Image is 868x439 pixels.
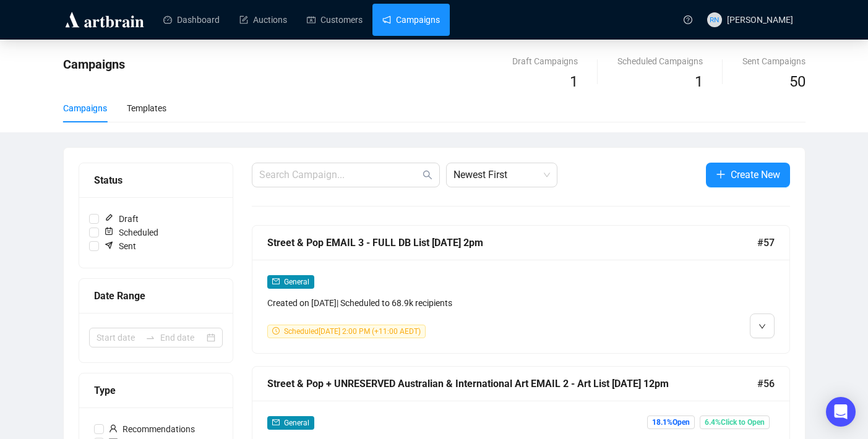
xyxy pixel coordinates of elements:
[570,73,578,90] span: 1
[382,4,440,36] a: Campaigns
[63,101,107,115] div: Campaigns
[758,323,766,330] span: down
[99,212,144,226] span: Draft
[423,170,432,180] span: search
[63,57,125,72] span: Campaigns
[307,4,363,36] a: Customers
[742,54,806,68] div: Sent Campaigns
[99,239,141,253] span: Sent
[272,278,280,285] span: mail
[284,327,421,336] span: Scheduled [DATE] 2:00 PM (+11:00 AEDT)
[647,416,695,429] span: 18.1% Open
[789,73,806,90] span: 50
[252,225,790,354] a: Street & Pop EMAIL 3 - FULL DB List [DATE] 2pm#57mailGeneralCreated on [DATE]| Scheduled to 68.9k...
[710,14,720,25] span: RN
[239,4,287,36] a: Auctions
[695,73,703,90] span: 1
[684,15,692,24] span: question-circle
[284,419,309,427] span: General
[94,288,218,304] div: Date Range
[727,15,793,25] span: [PERSON_NAME]
[94,173,218,188] div: Status
[163,4,220,36] a: Dashboard
[272,419,280,426] span: mail
[700,416,770,429] span: 6.4% Click to Open
[94,383,218,398] div: Type
[617,54,703,68] div: Scheduled Campaigns
[706,163,790,187] button: Create New
[145,333,155,343] span: swap-right
[267,296,646,310] div: Created on [DATE] | Scheduled to 68.9k recipients
[109,424,118,433] span: user
[757,235,775,250] span: #57
[826,397,856,427] div: Open Intercom Messenger
[512,54,578,68] div: Draft Campaigns
[267,376,757,391] div: Street & Pop + UNRESERVED Australian & International Art EMAIL 2 - Art List [DATE] 12pm
[97,331,140,344] input: Start date
[63,10,146,30] img: logo
[104,422,200,436] span: Recommendations
[731,167,780,182] span: Create New
[757,376,775,391] span: #56
[99,226,163,239] span: Scheduled
[267,235,757,250] div: Street & Pop EMAIL 3 - FULL DB List [DATE] 2pm
[160,331,204,344] input: End date
[259,168,420,182] input: Search Campaign...
[284,278,309,286] span: General
[145,333,155,343] span: to
[127,101,166,115] div: Templates
[716,169,726,179] span: plus
[272,327,280,335] span: clock-circle
[453,163,550,187] span: Newest First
